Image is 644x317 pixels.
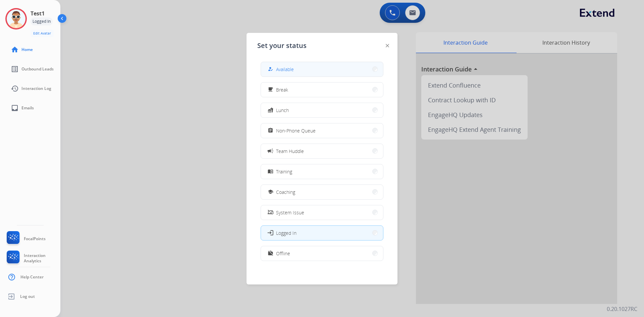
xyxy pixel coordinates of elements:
[21,105,34,111] span: Emails
[276,168,292,175] span: Training
[257,41,307,50] span: Set your status
[276,229,297,236] span: Logged In
[268,251,273,256] mat-icon: work_off
[261,103,383,117] button: Lunch
[386,44,389,47] img: close-button
[276,86,288,93] span: Break
[261,123,383,138] button: Non-Phone Queue
[268,87,273,93] mat-icon: free_breakfast
[267,148,274,154] mat-icon: campaign
[21,66,54,72] span: Outbound Leads
[5,251,60,266] a: Interaction Analytics
[24,253,60,264] span: Interaction Analytics
[268,189,273,195] mat-icon: school
[276,209,304,216] span: System Issue
[31,17,53,25] div: Logged In
[268,128,273,134] mat-icon: assignment
[20,294,35,299] span: Log out
[268,107,273,113] mat-icon: fastfood
[261,164,383,179] button: Training
[261,62,383,76] button: Available
[261,205,383,220] button: System Issue
[21,47,33,52] span: Home
[268,210,273,215] mat-icon: phonelink_off
[276,127,316,134] span: Non-Phone Queue
[276,66,294,73] span: Available
[11,46,19,54] mat-icon: home
[31,30,54,37] button: Edit Avatar
[11,65,19,73] mat-icon: list_alt
[276,107,289,114] span: Lunch
[24,236,46,242] span: FocalPoints
[261,185,383,199] button: Coaching
[261,226,383,240] button: Logged In
[267,229,274,236] mat-icon: login
[268,66,273,72] mat-icon: how_to_reg
[20,274,44,280] span: Help Center
[11,85,19,93] mat-icon: history
[261,246,383,261] button: Offline
[261,83,383,97] button: Break
[261,144,383,158] button: Team Huddle
[268,169,273,174] mat-icon: menu_book
[5,231,46,247] a: FocalPoints
[276,250,290,257] span: Offline
[276,148,304,155] span: Team Huddle
[11,104,19,112] mat-icon: inbox
[7,9,25,28] img: avatar
[276,189,295,196] span: Coaching
[607,305,637,313] p: 0.20.1027RC
[21,86,51,91] span: Interaction Log
[31,9,45,17] h3: Test1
